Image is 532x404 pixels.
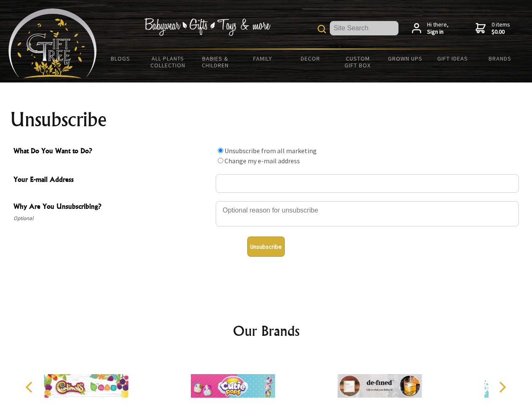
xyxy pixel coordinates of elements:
input: What Do You Want to Do? [218,158,223,163]
a: Custom Gift Box [334,50,382,74]
a: Decor [286,50,334,67]
a: 0 items$0.00 [476,21,510,36]
a: BLOGS [97,50,144,67]
a: Gift Ideas [429,50,476,67]
span: What Do You Want to Do? [13,146,211,158]
a: All Plants Collection [144,50,192,74]
h1: Unsubscribe [10,109,522,130]
span: Hi there, [427,21,449,36]
img: product search [318,25,326,33]
h2: Our Brands [17,321,516,341]
a: Babies & Children [192,50,239,74]
a: Family [239,50,287,67]
a: Hi there,Sign in [412,21,449,36]
img: Babywear - Gifts - Toys & more [144,18,270,36]
a: Grown Ups [381,50,429,67]
input: Site Search [330,21,398,35]
a: Brands [476,50,524,67]
strong: Sign in [427,28,449,36]
input: Your E-mail Address [216,174,519,193]
span: Your E-mail Address [13,174,211,186]
input: What Do You Want to Do? [218,148,223,153]
img: Babyware - Gifts - Toys and more... [8,8,97,78]
button: Unsubscribe [247,237,285,257]
label: Unsubscribe from all marketing [225,146,317,155]
button: Next [493,378,511,396]
span: Optional [13,213,211,223]
label: Change my e-mail address [225,157,300,165]
textarea: Why Are You Unsubscribing? [216,201,519,226]
strong: $0.00 [492,28,510,36]
button: Previous [21,378,40,396]
span: 0 items [492,21,510,36]
span: Why Are You Unsubscribing? [13,201,211,213]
